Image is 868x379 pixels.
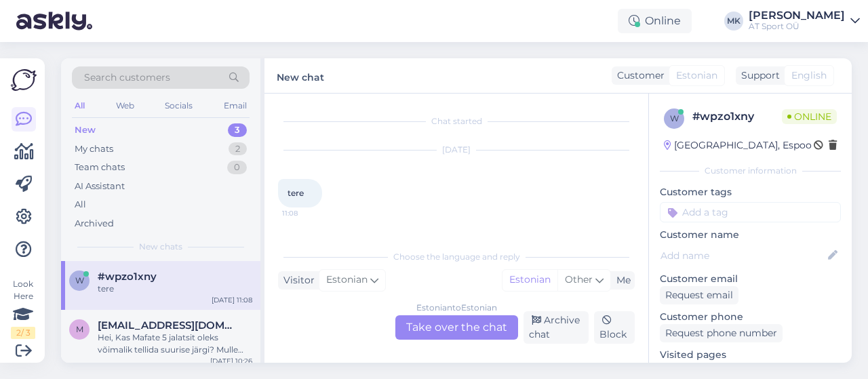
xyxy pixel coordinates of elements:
div: # wpzo1xny [692,108,782,125]
a: [PERSON_NAME]AT Sport OÜ [749,10,860,32]
div: 3 [228,123,247,137]
span: Estonian [326,273,368,287]
span: Online [782,109,837,124]
div: Hei, Kas Mafate 5 jalatsit oleks võimalik tellida suurise järgi? Mulle sobib 46 2/3 kuid hetkel o... [98,332,252,356]
div: 2 / 3 [11,327,35,339]
div: All [75,198,86,212]
label: New chat [277,66,324,85]
div: Email [221,97,250,115]
div: 2 [229,142,247,156]
div: Online [618,9,692,33]
div: MK [724,12,743,31]
div: Request phone number [660,324,783,342]
div: Visitor [278,273,315,287]
div: tere [98,283,252,295]
div: All [72,97,87,115]
p: Customer tags [660,185,841,199]
div: Archived [75,217,114,231]
div: Customer [612,68,665,83]
div: Estonian to Estonian [416,302,497,314]
span: m [76,324,83,334]
span: 11:08 [282,208,333,218]
input: Add a tag [660,202,841,222]
div: Archive chat [524,311,589,344]
div: [GEOGRAPHIC_DATA], Espoo [664,138,812,153]
span: English [791,68,827,83]
div: My chats [75,142,113,156]
div: Team chats [75,161,125,174]
div: New [75,123,96,137]
span: #wpzo1xny [98,271,157,283]
div: [DATE] 11:08 [212,295,252,305]
div: Block [594,311,635,344]
div: Support [736,68,780,83]
span: Other [565,273,593,285]
div: 0 [227,161,247,174]
div: Look Here [11,278,35,339]
span: Estonian [676,68,717,83]
div: [DATE] [278,144,635,156]
div: AT Sport OÜ [749,21,845,32]
div: Request email [660,286,738,304]
div: [DATE] 10:26 [210,356,252,366]
span: New chats [139,241,182,253]
p: Customer phone [660,310,841,324]
span: w [75,275,84,285]
img: Askly Logo [11,69,37,91]
div: Me [611,273,631,287]
div: [PERSON_NAME] [749,10,845,21]
span: martin390@gmail.com [98,319,239,332]
span: w [670,113,679,123]
span: tere [288,188,304,198]
div: Take over the chat [395,315,518,340]
p: Customer name [660,228,841,242]
div: Chat started [278,115,635,127]
div: AI Assistant [75,180,125,193]
div: Web [113,97,137,115]
div: Socials [162,97,195,115]
input: Add name [660,248,825,263]
p: Customer email [660,272,841,286]
div: Estonian [502,270,557,290]
span: Search customers [84,71,170,85]
div: Customer information [660,165,841,177]
div: Choose the language and reply [278,251,635,263]
p: Visited pages [660,348,841,362]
